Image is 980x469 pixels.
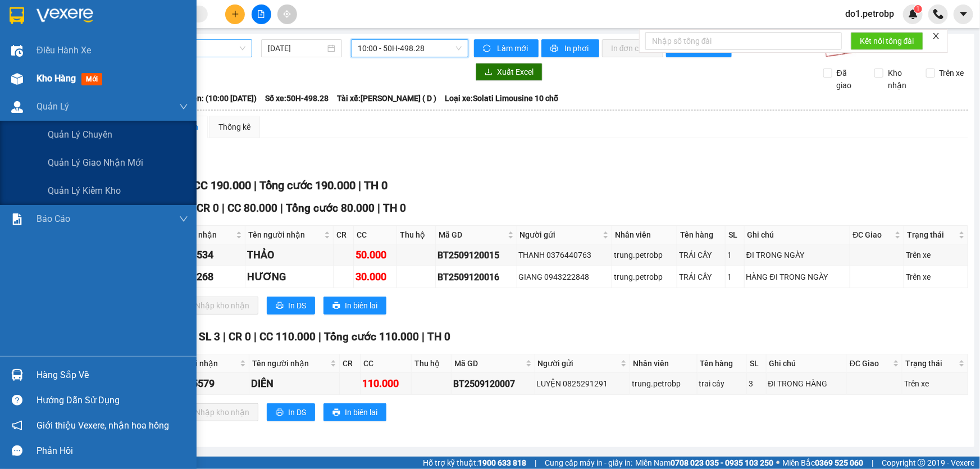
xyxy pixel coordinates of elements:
[11,73,23,85] img: warehouse-icon
[377,202,380,215] span: |
[252,4,271,24] button: file-add
[193,179,251,192] span: CC 190.000
[614,249,675,261] div: trung.petrobp
[276,408,284,417] span: printer
[776,461,780,465] span: ⚪️
[904,377,966,390] div: Trên xe
[332,408,340,417] span: printer
[277,4,297,24] button: aim
[815,458,863,467] strong: 0369 525 060
[358,40,462,57] span: 10:00 - 50H-498.28
[476,63,543,81] button: downloadXuất Excel
[179,215,188,224] span: down
[223,330,226,343] span: |
[437,270,515,284] div: BT2509120016
[37,73,76,84] span: Kho hàng
[280,202,283,215] span: |
[48,128,112,142] span: Quản lý chuyến
[323,297,386,315] button: printerIn biên lai
[334,226,354,244] th: CR
[602,39,663,57] button: In đơn chọn
[286,202,375,215] span: Tổng cước 80.000
[323,403,386,421] button: printerIn biên lai
[453,377,532,391] div: BT2509120007
[423,457,526,469] span: Hỗ trợ kỹ thuật:
[483,44,493,53] span: sync
[412,354,452,373] th: Thu hộ
[851,32,923,50] button: Kết nối tổng đài
[318,330,321,343] span: |
[358,179,361,192] span: |
[478,458,526,467] strong: 1900 633 818
[906,271,966,283] div: Trên xe
[11,45,23,57] img: warehouse-icon
[252,357,328,370] span: Tên người nhận
[726,226,744,244] th: SL
[614,271,675,283] div: trung.petrobp
[933,9,943,19] img: phone-icon
[37,99,69,113] span: Quản Lý
[218,121,250,133] div: Thống kê
[11,213,23,225] img: solution-icon
[541,39,599,57] button: printerIn phơi
[782,457,863,469] span: Miền Bắc
[337,92,436,104] span: Tài xế: [PERSON_NAME] ( D )
[37,443,188,459] div: Phản hồi
[248,229,322,241] span: Tên người nhận
[227,202,277,215] span: CC 80.000
[850,357,891,370] span: ĐC Giao
[231,10,239,18] span: plus
[671,458,773,467] strong: 0708 023 035 - 0935 103 250
[37,43,91,57] span: Điều hành xe
[535,457,536,469] span: |
[157,373,249,395] td: 0363345579
[860,35,914,47] span: Kết nối tổng đài
[159,357,238,370] span: SĐT người nhận
[157,247,244,263] div: 0394634534
[383,202,406,215] span: TH 0
[265,92,329,104] span: Số xe: 50H-498.28
[612,226,677,244] th: Nhân viên
[257,10,265,18] span: file-add
[679,249,723,261] div: TRÁI CÂY
[37,392,188,409] div: Hướng dẫn sử dụng
[445,92,558,104] span: Loại xe: Solati Limousine 10 chỗ
[267,403,315,421] button: printerIn DS
[37,212,70,226] span: Báo cáo
[907,229,956,241] span: Trạng thái
[288,299,306,312] span: In DS
[699,377,745,390] div: trai cây
[545,457,632,469] span: Cung cấp máy in - giấy in:
[519,249,610,261] div: THANH 0376440763
[935,67,969,79] span: Trên xe
[916,5,920,13] span: 1
[48,184,121,198] span: Quản lý kiểm kho
[276,302,284,311] span: printer
[249,373,340,395] td: DIÊN
[361,354,412,373] th: CC
[179,102,188,111] span: down
[37,418,169,432] span: Giới thiệu Vexere, nhận hoa hồng
[908,9,918,19] img: icon-new-feature
[81,73,102,85] span: mới
[632,377,695,390] div: trung.petrobp
[679,271,723,283] div: TRÁI CÂY
[564,42,590,54] span: In phơi
[905,357,956,370] span: Trạng thái
[175,92,257,104] span: Chuyến: (10:00 [DATE])
[768,377,845,390] div: ĐI TRONG HÀNG
[959,9,969,19] span: caret-down
[174,403,258,421] button: downloadNhập kho nhận
[883,67,917,92] span: Kho nhận
[12,445,22,456] span: message
[914,5,922,13] sup: 1
[474,39,539,57] button: syncLàm mới
[10,7,24,24] img: logo-vxr
[340,354,361,373] th: CR
[254,179,257,192] span: |
[749,377,764,390] div: 3
[37,367,188,384] div: Hàng sắp về
[332,302,340,311] span: printer
[254,330,257,343] span: |
[158,376,247,391] div: 0363345579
